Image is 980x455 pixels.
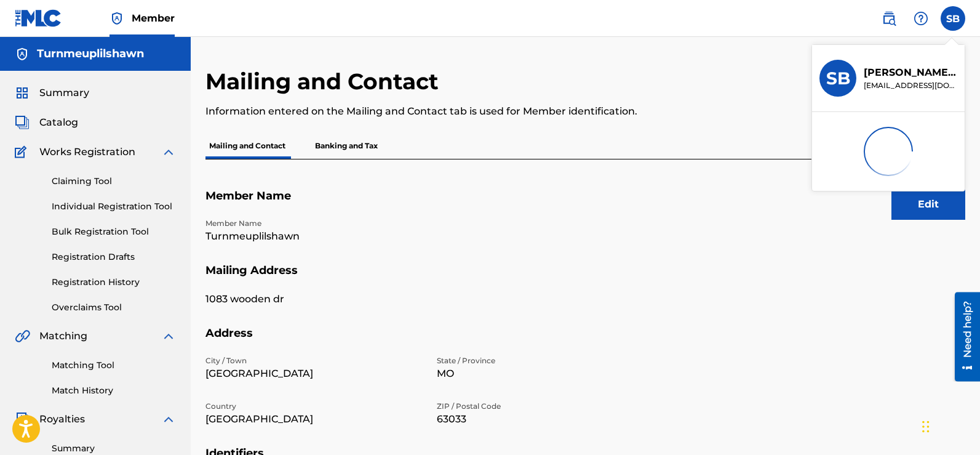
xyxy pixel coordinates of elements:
img: expand [161,145,176,159]
p: Banking and Tax [311,133,381,159]
a: CatalogCatalog [15,115,78,130]
span: Catalog [39,115,78,130]
a: SummarySummary [15,86,89,100]
img: Summary [15,86,30,100]
p: Shawn Bradley [864,65,957,80]
img: search [882,11,896,26]
span: Works Registration [39,145,135,159]
div: Drag [922,408,930,445]
span: Matching [39,329,87,344]
p: Information entered on the Mailing and Contact tab is used for Member identification. [205,104,791,119]
h5: Turnmeuplilshawn [37,47,144,61]
iframe: Resource Center [946,292,980,382]
img: expand [161,412,176,427]
span: Summary [39,86,89,100]
img: expand [161,329,176,344]
p: City / Town [205,355,422,366]
a: Registration History [52,276,176,289]
a: Bulk Registration Tool [52,225,176,238]
img: Royalties [15,412,30,427]
img: Works Registration [15,145,31,159]
button: Edit [891,189,965,220]
p: Turnmeuplilshawn [205,229,422,244]
h3: SB [826,68,850,89]
img: MLC Logo [15,9,62,27]
a: Overclaims Tool [52,301,176,314]
p: turnmeuplilshawn@gmail.com [864,80,957,91]
a: Public Search [877,6,901,31]
p: 63033 [437,412,653,427]
img: Matching [15,329,30,344]
a: Summary [52,442,176,455]
p: State / Province [437,355,653,366]
iframe: Chat Widget [918,396,980,455]
span: Royalties [39,412,85,427]
h5: Member Name [205,189,965,218]
div: User Menu [941,6,965,31]
img: preloader [856,119,922,185]
p: Mailing and Contact [205,133,289,159]
h5: Mailing Address [205,264,965,292]
h5: Address [205,326,965,355]
a: Match History [52,384,176,397]
img: Accounts [15,47,30,62]
span: Member [132,11,175,25]
div: Need help? [14,9,30,65]
p: Country [205,401,422,412]
a: Claiming Tool [52,175,176,188]
a: Individual Registration Tool [52,200,176,213]
p: 1083 wooden dr [205,292,422,307]
p: MO [437,366,653,381]
a: Registration Drafts [52,251,176,264]
img: Catalog [15,115,30,130]
p: Member Name [205,218,422,229]
p: [GEOGRAPHIC_DATA] [205,412,422,427]
p: [GEOGRAPHIC_DATA] [205,366,422,381]
img: help [914,11,928,26]
a: Matching Tool [52,359,176,372]
img: Top Rightsholder [110,11,124,26]
h2: Mailing and Contact [205,68,445,95]
div: Help [909,6,933,31]
p: ZIP / Postal Code [437,401,653,412]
